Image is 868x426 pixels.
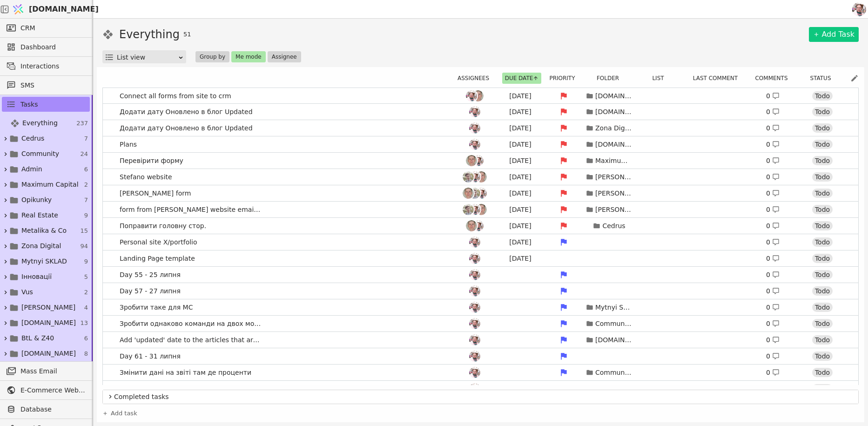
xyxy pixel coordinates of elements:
span: Personal site X/portfolio [116,236,201,249]
span: Day 56 - 26 липня [116,382,184,396]
span: 7 [84,134,88,143]
div: Todo [812,368,833,377]
a: Personal site X/portfolioХр[DATE]0 Todo [103,234,858,250]
span: 2 [84,180,88,189]
div: 0 [766,205,780,215]
a: Змінити дані на звіті там де процентиХрCommunity0 Todo [103,365,858,380]
div: Todo [812,237,833,247]
img: Ро [463,188,474,199]
div: Assignees [455,73,497,84]
p: [PERSON_NAME] [595,189,632,198]
span: Інновації [21,272,52,282]
a: Додати дату Оновлено в блог UpdatedХр[DATE][DOMAIN_NAME]0 Todo [103,104,858,120]
span: 237 [76,119,88,128]
img: Хр [469,285,480,297]
div: Todo [812,91,833,101]
div: [DATE] [499,140,541,149]
button: List [649,73,672,84]
button: Assignee [268,51,301,62]
a: form from [PERSON_NAME] website email sendingAdХрРо[DATE][PERSON_NAME]0 Todo [103,202,858,217]
div: Todo [812,303,833,312]
p: [DOMAIN_NAME] [595,335,632,345]
div: 0 [766,140,780,149]
span: [PERSON_NAME] [21,303,75,312]
p: [PERSON_NAME] [595,205,632,215]
a: Додати дату Оновлено в блог UpdatedХр[DATE]Zona Digital0 Todo [103,120,858,136]
div: 0 [766,156,780,166]
span: Database [20,405,85,414]
div: [DATE] [499,107,541,117]
a: Tasks [2,97,90,112]
p: Community [595,319,632,329]
span: Tasks [20,100,38,109]
span: [DOMAIN_NAME] [21,318,76,328]
img: Хр [472,155,484,166]
img: Ро [466,220,477,231]
span: Day 55 - 25 липня [116,268,184,282]
a: Add Task [809,27,859,42]
span: CRM [20,23,35,33]
div: [DATE] [499,254,541,264]
img: Хр [469,318,480,329]
a: [PERSON_NAME] formРоAdХр[DATE][PERSON_NAME]0 Todo [103,185,858,201]
span: 9 [84,211,88,220]
a: Зробити однаково команди на двох мовахХрCommunity0 Todo [103,316,858,331]
div: Todo [812,172,833,182]
span: 13 [80,318,88,328]
a: Interactions [2,59,90,74]
div: List [638,73,684,84]
img: Ро [472,90,484,101]
img: Хр [469,367,480,378]
img: Хр [469,253,480,264]
img: Хр [469,106,480,117]
div: 0 [766,237,780,247]
span: 2 [84,288,88,297]
div: Todo [812,384,833,393]
span: Змінити дані на звіті там де проценти [116,366,255,379]
div: [DATE] [499,91,541,101]
a: Add task [102,409,137,418]
button: Status [807,73,839,84]
span: 9 [84,257,88,266]
p: [PERSON_NAME] [595,172,632,182]
div: 0 [766,368,780,378]
span: BtL & Z40 [21,333,54,343]
a: Зробити таке для МСХрMytnyi SKLAD0 Todo [103,299,858,315]
div: 0 [766,254,780,264]
span: 51 [183,30,191,39]
img: Хр [469,171,480,183]
div: Todo [812,254,833,263]
a: Перевірити формуРоХр[DATE]Maximum Capital0 Todo [103,153,858,169]
div: 0 [766,352,780,361]
img: Хр [469,269,480,280]
span: Day 57 - 27 липня [116,284,184,298]
div: 0 [766,303,780,312]
div: Comments [752,73,796,84]
img: Хр [466,90,477,101]
span: Зробити однаково команди на двох мовах [116,317,265,331]
div: Todo [812,189,833,198]
p: Cedrus [602,221,625,231]
span: [PERSON_NAME] form [116,187,195,200]
span: Mytnyi SKLAD [21,257,67,266]
a: PlansХр[DATE][DOMAIN_NAME]0 Todo [103,136,858,152]
p: Zona Digital [595,123,632,133]
img: Хр [469,334,480,345]
div: 0 [766,286,780,296]
span: [DOMAIN_NAME] [21,349,76,358]
a: Dashboard [2,40,90,54]
span: Connect all forms from site to crm [116,89,235,103]
p: Community [595,368,632,378]
span: Everything [22,118,58,128]
p: [DOMAIN_NAME] [595,107,632,117]
a: Database [2,402,90,417]
img: Ро [476,204,487,215]
div: Todo [812,140,833,149]
button: Group by [195,51,229,62]
div: 0 [766,91,780,101]
div: 0 [766,319,780,329]
div: 0 [766,123,780,133]
div: [DATE] [499,237,541,247]
span: 5 [84,272,88,282]
div: [DATE] [499,221,541,231]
